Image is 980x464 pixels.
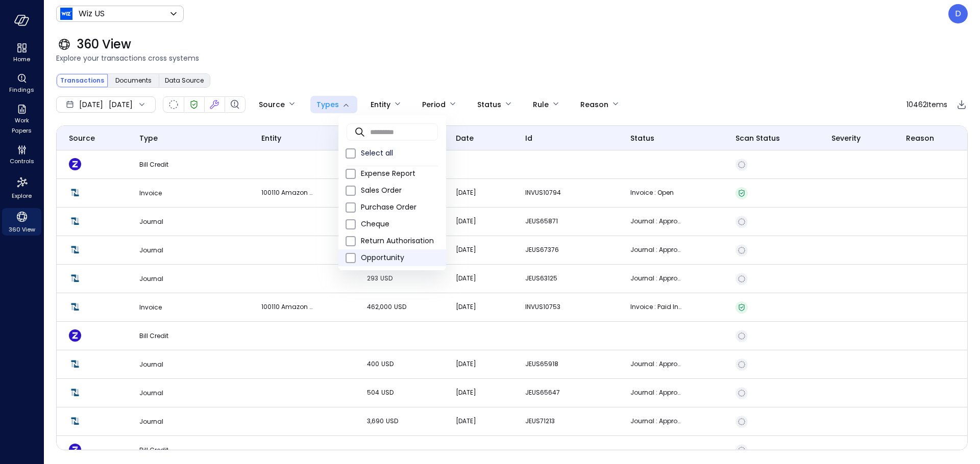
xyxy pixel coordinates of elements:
[361,168,438,179] span: Expense Report
[361,202,438,213] span: Purchase Order
[361,236,438,246] span: Return Authorisation
[361,219,438,229] span: Cheque
[361,252,438,263] span: Opportunity
[361,148,438,159] span: Select all
[361,185,438,196] span: Sales Order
